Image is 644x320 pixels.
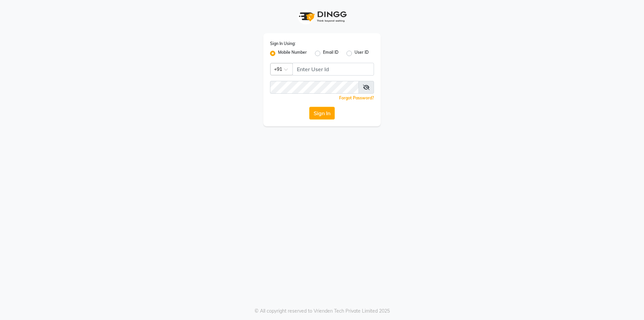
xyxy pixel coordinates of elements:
a: Forgot Password? [339,95,374,100]
img: logo1.svg [295,7,349,27]
input: Username [292,63,374,76]
label: Email ID [323,49,338,57]
button: Sign In [309,107,335,120]
label: User ID [355,49,369,57]
label: Mobile Number [278,49,307,57]
label: Sign In Using: [270,41,296,47]
input: Username [270,81,359,94]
